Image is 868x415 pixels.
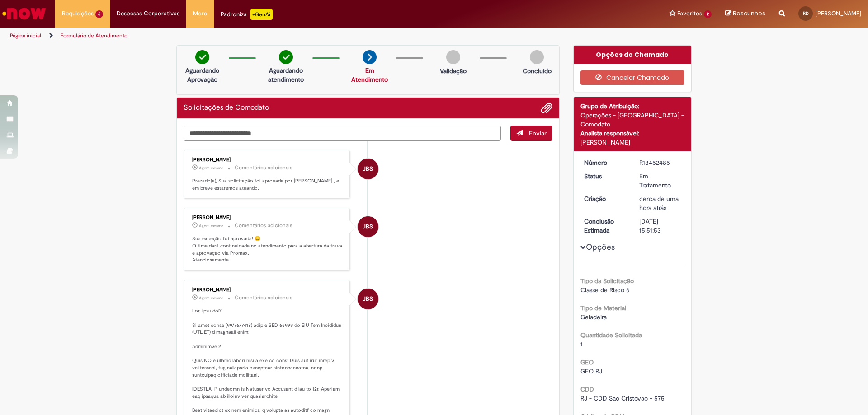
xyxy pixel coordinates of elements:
[733,9,765,18] span: Rascunhos
[523,66,552,75] p: Concluído
[363,50,377,64] img: arrow-next.png
[192,235,343,264] p: Sua exceção foi aprovada! 😊 O time dará continuidade no atendimento para a abertura da trava e ap...
[816,9,861,17] span: [PERSON_NAME]
[199,165,223,171] span: Agora mesmo
[264,66,308,84] p: Aguardando atendimento
[7,28,572,44] ul: Trilhas de página
[639,195,679,212] time: 27/08/2025 13:39:14
[199,165,223,171] time: 27/08/2025 14:51:53
[580,304,626,312] b: Tipo de Material
[639,195,679,212] span: cerca de uma hora atrás
[199,223,223,228] time: 27/08/2025 14:51:44
[250,9,273,20] p: +GenAi
[639,158,681,167] div: R13452485
[639,217,681,235] div: [DATE] 15:51:53
[446,50,460,64] img: img-circle-grey.png
[580,367,602,375] span: GEO RJ
[580,331,642,339] b: Quantidade Solicitada
[580,102,685,111] div: Grupo de Atribuição:
[363,216,373,238] span: JBS
[235,294,292,302] small: Comentários adicionais
[180,66,224,84] p: Aguardando Aprovação
[192,157,343,163] div: [PERSON_NAME]
[704,10,712,18] span: 2
[221,9,273,20] div: Padroniza
[803,10,809,16] span: RD
[577,217,633,235] dt: Conclusão Estimada
[358,289,378,309] div: Jacqueline Batista Shiota
[580,340,583,348] span: 1
[530,50,544,64] img: img-circle-grey.png
[61,32,127,39] a: Formulário de Atendimento
[580,286,630,294] span: Classe de Risco 6
[199,295,223,301] time: 27/08/2025 14:51:38
[279,50,293,64] img: check-circle-green.png
[62,9,94,18] span: Requisições
[574,46,692,64] div: Opções do Chamado
[195,50,209,64] img: check-circle-green.png
[580,358,594,366] b: GEO
[639,194,681,212] div: 27/08/2025 13:39:14
[184,126,501,141] textarea: Digite sua mensagem aqui...
[639,172,681,190] div: Em Tratamento
[351,66,388,84] a: Em Atendimento
[580,313,607,321] span: Geladeira
[358,159,378,179] div: Jacqueline Batista Shiota
[192,215,343,220] div: [PERSON_NAME]
[577,158,633,167] dt: Número
[235,222,292,229] small: Comentários adicionais
[363,158,373,180] span: JBS
[580,129,685,138] div: Analista responsável:
[580,138,685,147] div: [PERSON_NAME]
[725,9,765,18] a: Rascunhos
[440,66,467,75] p: Validação
[192,177,343,191] p: Prezado(a), Sua solicitação foi aprovada por [PERSON_NAME] , e em breve estaremos atuando.
[541,102,552,114] button: Adicionar anexos
[580,70,685,85] button: Cancelar Chamado
[184,104,269,112] h2: Solicitações de Comodato Histórico de tíquete
[193,9,207,18] span: More
[117,9,179,18] span: Despesas Corporativas
[580,385,594,393] b: CDD
[580,111,685,129] div: Operações - [GEOGRAPHIC_DATA] - Comodato
[192,287,343,293] div: [PERSON_NAME]
[577,194,633,203] dt: Criação
[577,172,633,181] dt: Status
[235,164,292,172] small: Comentários adicionais
[529,129,547,137] span: Enviar
[580,394,665,402] span: RJ - CDD Sao Cristovao - 575
[10,32,41,39] a: Página inicial
[199,295,223,301] span: Agora mesmo
[199,223,223,228] span: Agora mesmo
[510,126,552,141] button: Enviar
[95,10,103,18] span: 6
[677,9,702,18] span: Favoritos
[358,216,378,237] div: Jacqueline Batista Shiota
[1,5,47,23] img: ServiceNow
[580,277,634,285] b: Tipo da Solicitação
[363,288,373,310] span: JBS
